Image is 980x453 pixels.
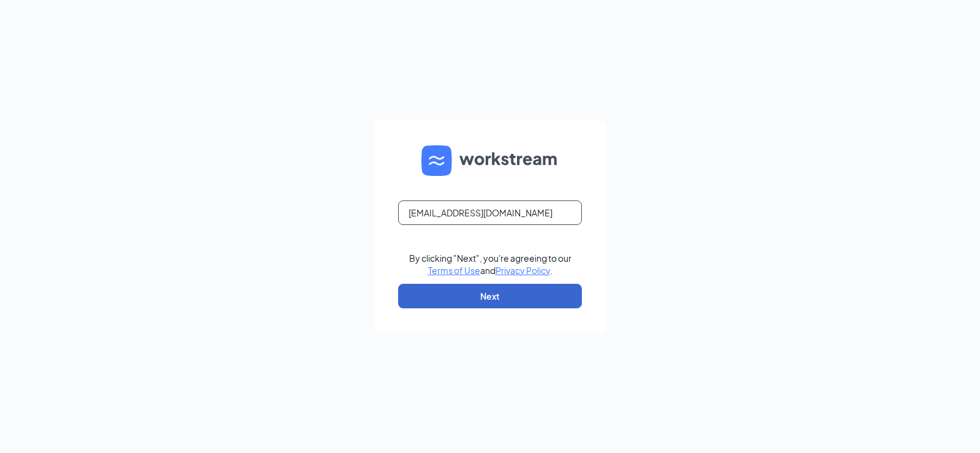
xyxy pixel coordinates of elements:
button: Next [398,284,582,308]
img: WS logo and Workstream text [421,145,559,176]
a: Terms of Use [428,265,480,276]
input: Email [398,200,582,225]
a: Privacy Policy [496,265,550,276]
div: By clicking "Next", you're agreeing to our and . [409,252,571,276]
